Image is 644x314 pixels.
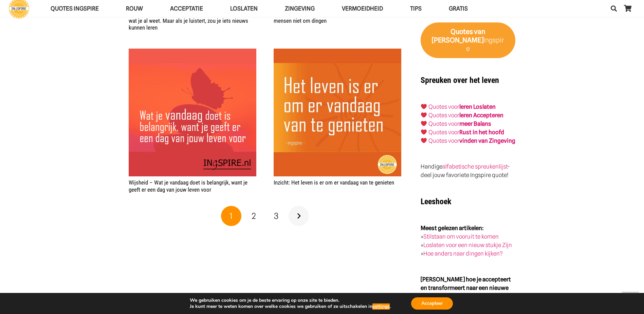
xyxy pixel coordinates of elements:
img: Het leven is er om er vandaag van te genieten - Pluk de dag quote ingspire citaat [274,49,401,176]
span: Loslaten [230,5,258,12]
a: Wijsheid – Wat je vandaag doet is belangrijk, want je geeft er een dag van jouw leven voor [129,49,256,56]
strong: Meest gelezen artikelen: [421,225,484,231]
img: ❤ [421,121,427,126]
img: Citaat: Wat je vandaag doet is belangrijk, want je geeft er een dag van jouw leven voor [129,49,256,176]
span: Zingeving [285,5,315,12]
span: GRATIS [449,5,468,12]
a: Pagina 3 [266,206,287,226]
span: TIPS [410,5,422,12]
span: 1 [229,211,233,221]
a: Quotes voor [428,112,459,119]
strong: Spreuken over het leven [421,75,499,85]
p: We gebruiken cookies om je de beste ervaring op onze site te bieden. [190,297,391,303]
p: » » » [421,224,515,258]
strong: Quotes [450,28,473,36]
span: 2 [252,211,256,221]
a: leren Loslaten [459,103,496,110]
a: [PERSON_NAME] – Wanneer je praat, herhaal je alleen wat je al weet. Maar als je luistert, zou je ... [129,10,251,31]
span: Acceptatie [170,5,203,12]
img: ❤ [421,112,427,118]
span: VERMOEIDHEID [342,5,383,12]
a: Wijsheid – Wat je vandaag doet is belangrijk, want je geeft er een dag van jouw leven voor [129,179,247,193]
button: settings [372,303,390,310]
strong: Rust in het hoofd [459,129,504,136]
a: Quotes van [PERSON_NAME]Ingspire [421,22,515,58]
img: ❤ [421,129,427,135]
a: Hoe anders naar dingen kijken? [423,250,503,257]
span: 3 [274,211,278,221]
img: ❤ [421,104,427,109]
strong: vinden van Zingeving [459,137,515,144]
a: Terug naar top [622,292,639,309]
a: Stilstaan om vooruit te komen [423,233,499,240]
strong: van [PERSON_NAME] [432,28,485,44]
a: Quotes voormeer Balans [428,120,491,127]
a: Wijsheid – gebruik dingen, geen mensen, geef om mensen niet om dingen [274,10,386,24]
p: Je kunt meer te weten komen over welke cookies we gebruiken of ze uitschakelen in . [190,303,391,310]
a: Inzicht: Het leven is er om er vandaag van te genieten [274,49,401,56]
a: Quotes voorRust in het hoofd [428,129,504,136]
a: alfabetische spreukenlijst [442,163,508,170]
img: ❤ [421,138,427,143]
span: QUOTES INGSPIRE [51,5,99,12]
a: Inzicht: Het leven is er om er vandaag van te genieten [274,179,394,186]
button: Accepteer [411,297,453,310]
a: leren Accepteren [459,112,503,119]
a: Pagina 2 [243,206,264,226]
a: Loslaten voor een nieuw stukje Zijn [423,242,512,248]
strong: Leeshoek [421,197,451,206]
span: Pagina 1 [221,206,241,226]
strong: meer Balans [459,120,491,127]
span: ROUW [126,5,143,12]
p: Handige - deel jouw favoriete Ingspire quote! [421,162,515,179]
a: Quotes voorvinden van Zingeving [428,137,515,144]
strong: [PERSON_NAME] hoe je accepteert en transformeert naar een nieuwe manier van Zijn: [421,276,511,300]
a: Quotes voor [428,103,459,110]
